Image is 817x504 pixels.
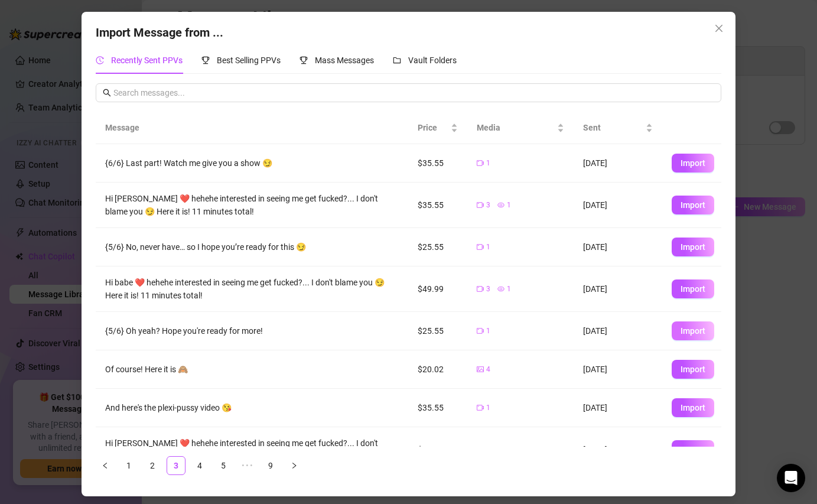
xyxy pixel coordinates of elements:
span: Price [418,121,448,134]
span: Media [477,121,555,134]
li: Next Page [285,456,304,475]
span: Import [681,445,705,454]
span: 1 [507,444,511,456]
td: [DATE] [574,144,662,183]
td: $25.55 [408,312,467,350]
div: Hi [PERSON_NAME] ❤️ hehehe interested in seeing me get fucked?... I don't blame you 😏 Here it is!... [105,437,398,463]
div: And here's the plexi-pussy video 😘 [105,401,398,414]
span: eye [497,285,504,292]
span: trophy [300,56,308,64]
span: folder [393,56,401,64]
div: {6/6} Last part! Watch me give you a show 😏 [105,157,398,170]
span: history [96,56,104,64]
span: video-camera [477,243,484,251]
span: Import [681,284,705,294]
div: Of course! Here it is 🙈 [105,363,398,376]
span: Best Selling PPVs [217,56,281,65]
td: [DATE] [574,427,662,473]
td: [DATE] [574,312,662,350]
span: eye [497,201,504,209]
button: Import [672,398,714,417]
span: ••• [237,456,256,475]
li: 2 [143,456,162,475]
span: video-camera [477,160,484,167]
th: Message [96,112,408,144]
td: $35.55 [408,183,467,228]
span: Sent [583,121,643,134]
td: $49.99 [408,266,467,312]
button: Import [672,321,714,340]
td: [DATE] [574,228,662,266]
span: video-camera [477,446,484,453]
span: 1 [486,326,490,337]
div: {5/6} Oh yeah? Hope you're ready for more! [105,324,398,337]
div: Open Intercom Messenger [777,464,805,492]
span: Vault Folders [408,56,457,65]
a: 9 [262,457,279,474]
span: Mass Messages [315,56,374,65]
td: [DATE] [574,183,662,228]
th: Sent [574,112,662,144]
span: Recently Sent PPVs [111,56,183,65]
a: 4 [191,457,209,474]
li: 5 [214,456,233,475]
td: $25.55 [408,228,467,266]
td: $35.55 [408,144,467,183]
a: 3 [167,457,185,474]
span: Import [681,200,705,210]
span: trophy [201,56,210,64]
span: 3 [486,444,490,456]
span: close [714,24,724,33]
a: 2 [144,457,161,474]
li: Previous Page [96,456,115,475]
span: video-camera [477,327,484,334]
button: left [96,456,115,475]
span: 1 [486,158,490,169]
span: video-camera [477,201,484,209]
span: left [102,462,109,469]
span: 4 [486,364,490,375]
a: 5 [214,457,232,474]
li: Next 5 Pages [237,456,256,475]
button: Import [672,154,714,173]
li: 4 [190,456,209,475]
span: Import [681,403,705,412]
li: 1 [119,456,138,475]
button: Import [672,196,714,214]
td: $35.55 [408,389,467,427]
button: Close [709,19,728,38]
span: Import [681,365,705,374]
li: 9 [261,456,280,475]
td: [DATE] [574,350,662,389]
span: picture [477,366,484,373]
button: Import [672,279,714,298]
td: [DATE] [574,266,662,312]
span: right [291,462,298,469]
span: 1 [486,402,490,414]
span: 1 [507,200,511,211]
span: Import Message from ... [96,25,223,40]
button: Import [672,238,714,256]
th: Media [467,112,574,144]
div: Hi [PERSON_NAME] ❤️ hehehe interested in seeing me get fucked?... I don't blame you 😏 Here it is!... [105,192,398,218]
button: right [285,456,304,475]
div: Hi babe ❤️ hehehe interested in seeing me get fucked?... I don't blame you 😏 Here it is! 11 minut... [105,276,398,302]
li: 3 [167,456,185,475]
td: $39.99 [408,427,467,473]
button: Import [672,360,714,379]
a: 1 [120,457,138,474]
span: video-camera [477,285,484,292]
span: video-camera [477,404,484,411]
td: $20.02 [408,350,467,389]
span: Import [681,158,705,168]
span: Import [681,242,705,252]
span: 3 [486,284,490,295]
span: Import [681,326,705,336]
button: Import [672,440,714,459]
span: 1 [507,284,511,295]
span: 1 [486,242,490,253]
input: Search messages... [113,86,714,99]
span: Close [709,24,728,33]
span: search [103,89,111,97]
td: [DATE] [574,389,662,427]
